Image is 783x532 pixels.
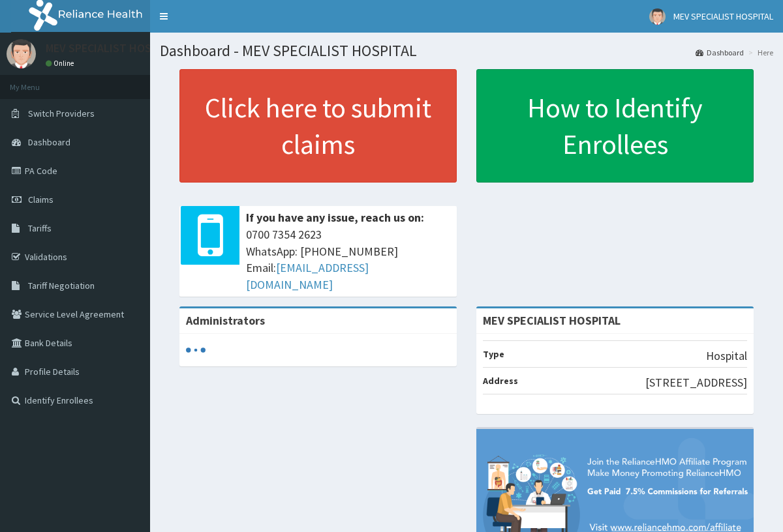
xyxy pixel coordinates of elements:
a: [EMAIL_ADDRESS][DOMAIN_NAME] [246,260,369,292]
li: Here [745,47,773,58]
b: Type [483,348,504,360]
span: Claims [28,194,54,205]
span: 0700 7354 2623 WhatsApp: [PHONE_NUMBER] Email: [246,226,450,293]
img: User Image [7,39,36,68]
p: [STREET_ADDRESS] [645,374,747,391]
strong: MEV SPECIALIST HOSPITAL [483,313,621,328]
a: How to Identify Enrollees [476,69,754,183]
img: User Image [649,8,666,25]
b: Administrators [186,313,265,328]
a: Click here to submit claims [179,69,457,183]
p: MEV SPECIALIST HOSPITAL [46,42,180,54]
span: Tariffs [28,222,52,234]
span: Tariff Negotiation [28,280,95,291]
svg: audio-loading [186,340,206,360]
a: Online [46,59,77,68]
p: Hospital [706,347,747,364]
h1: Dashboard - MEV SPECIALIST HOSPITAL [160,42,773,59]
span: MEV SPECIALIST HOSPITAL [673,10,773,22]
span: Dashboard [28,136,70,148]
b: Address [483,375,518,387]
a: Dashboard [696,47,744,58]
b: If you have any issue, reach us on: [246,210,424,225]
span: Switch Providers [28,108,95,119]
